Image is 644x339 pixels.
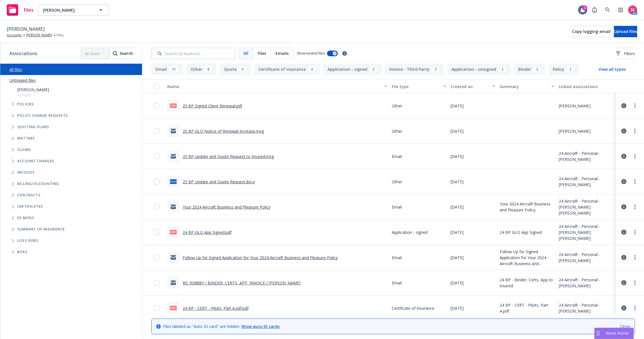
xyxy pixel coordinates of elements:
span: [DATE] [451,280,464,286]
span: Email [392,280,402,286]
a: RE: N3888Y / BINDER, CERTS, APP, INVOICE / [PERSON_NAME] [183,280,301,286]
button: [PERSON_NAME] [38,4,109,16]
input: Toggle Row Selected [154,305,159,311]
img: photo [628,5,637,14]
div: 4 [308,66,316,72]
div: 2 [499,66,506,72]
button: Certificate of insurance [254,64,320,75]
div: 24 Aircraft - Personal - [PERSON_NAME] [559,198,613,210]
input: Toggle Row Selected [154,255,159,260]
button: Quote [220,64,251,75]
span: [PERSON_NAME] [43,7,92,13]
button: Linked associations [557,80,616,93]
a: more [632,229,638,236]
span: Invoices [17,171,35,174]
button: Name [165,80,389,93]
input: Toggle Row Selected [154,179,159,184]
input: Select all [154,84,159,89]
span: Quoting plans [17,125,49,129]
span: 24 BP GLO App Signed [500,229,542,235]
button: Invoice - Third Party [385,64,444,75]
a: more [632,128,638,134]
input: Toggle Row Selected [154,128,159,134]
button: Email [151,64,183,75]
div: 6 [239,66,247,72]
div: [PERSON_NAME] [559,210,613,216]
span: Account charges [17,159,54,163]
span: Other [392,103,402,109]
span: Files [57,33,64,38]
span: Show nested files [297,51,325,56]
span: Email [392,153,402,159]
button: SearchSearch [113,48,133,59]
div: 24 Aircraft - Personal - [PERSON_NAME] [559,176,613,188]
a: Follow Up for Signed Application for Your 2024 Aircraft Business and Pleasure Policy [183,255,338,260]
a: more [632,254,638,261]
div: 24 Aircraft - Personal - [PERSON_NAME] [559,277,613,289]
a: Close [620,323,630,329]
a: more [632,178,638,185]
div: [PERSON_NAME] [559,128,591,134]
div: 21 [169,66,179,72]
div: 24 Aircraft - Personal - [PERSON_NAME] [559,150,613,162]
span: Application - signed [392,229,428,235]
span: [PERSON_NAME] [7,25,45,33]
div: 3 [370,66,377,72]
span: Emails [276,50,289,56]
span: Files [258,50,266,56]
span: [PERSON_NAME] [17,87,49,93]
div: 3 [582,5,587,11]
span: [DATE] [451,179,464,185]
span: docx [170,179,177,184]
div: 24 Aircraft - Personal - [PERSON_NAME] [559,223,613,235]
button: Policy [549,64,578,75]
span: Email [392,204,402,210]
a: 24 BP GLO App Signed.pdf [183,230,232,235]
a: Report a Bug [589,4,600,16]
a: more [632,305,638,311]
span: Other [392,179,402,185]
button: Other [186,64,216,75]
span: Files [24,8,34,12]
span: [DATE] [451,128,464,134]
div: 2 [566,66,574,72]
input: Toggle Row Selected [154,204,159,210]
a: more [632,279,638,286]
a: 25 BP GLO Notice of Renewal Increase.msg [183,128,264,134]
input: Toggle Row Selected [154,229,159,235]
span: Matters [17,137,35,140]
span: Ex Mods [17,216,34,220]
div: Created on [451,84,489,90]
div: [PERSON_NAME] [559,235,613,241]
span: Certificate of insurance [392,305,434,311]
span: Your 2024 Aircraft Business and Pleasure Policy [500,201,554,213]
a: Switch app [615,4,626,16]
div: Linked associations [559,84,613,90]
button: Binder [514,64,545,75]
a: more [632,203,638,210]
span: Filters [624,51,635,57]
svg: Search [113,51,117,56]
div: 24 Aircraft - Personal - [PERSON_NAME] [559,302,613,314]
span: Follow Up for Signed Application for Your 2024 Aircraft Business and Pleasure Policy [500,249,554,267]
a: more [632,153,638,160]
span: 24 BP - Binder, Certs, App to insured [500,277,554,289]
span: Billing/Accounting [17,182,59,186]
span: Other [392,128,402,134]
span: Summary of insurance [17,228,65,231]
span: BORs [17,250,28,254]
span: All [243,50,248,56]
button: Created on [448,80,497,93]
a: Show auto ID cards [241,324,280,329]
span: [DATE] [451,103,464,109]
button: Nova Assist [594,328,634,339]
span: [DATE] [451,153,464,159]
button: Application - unsigned [447,64,510,75]
span: Claims [17,148,31,151]
input: Search by keyword... [151,48,235,59]
span: [DATE] [451,305,464,311]
div: Folder Tree Example [0,178,142,258]
div: 2 [533,66,541,72]
a: more [632,102,638,109]
span: Upload files [614,29,637,34]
